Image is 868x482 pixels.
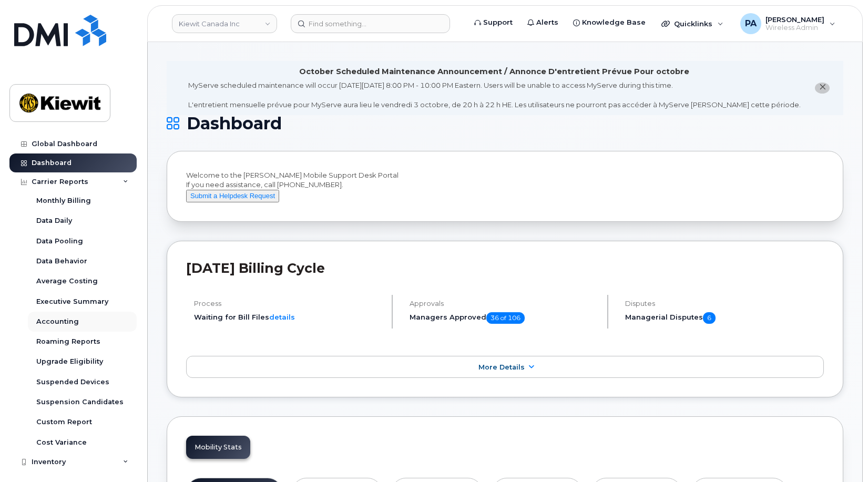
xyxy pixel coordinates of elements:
[478,363,525,371] span: More Details
[822,436,860,474] iframe: Messenger Launcher
[194,300,383,307] h4: Process
[410,300,598,307] h4: Approvals
[186,191,279,200] a: Submit a Helpdesk Request
[625,300,824,307] h4: Disputes
[410,312,598,324] h5: Managers Approved
[186,260,824,276] h2: [DATE] Billing Cycle
[625,312,824,324] h5: Managerial Disputes
[188,80,801,110] div: MyServe scheduled maintenance will occur [DATE][DATE] 8:00 PM - 10:00 PM Eastern. Users will be u...
[187,116,282,131] span: Dashboard
[486,312,525,324] span: 36 of 106
[186,170,824,203] div: Welcome to the [PERSON_NAME] Mobile Support Desk Portal If you need assistance, call [PHONE_NUMBER].
[194,312,383,322] li: Waiting for Bill Files
[186,190,279,203] button: Submit a Helpdesk Request
[299,66,689,77] div: October Scheduled Maintenance Announcement / Annonce D'entretient Prévue Pour octobre
[815,83,830,94] button: close notification
[269,313,295,321] a: details
[703,312,716,324] span: 6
